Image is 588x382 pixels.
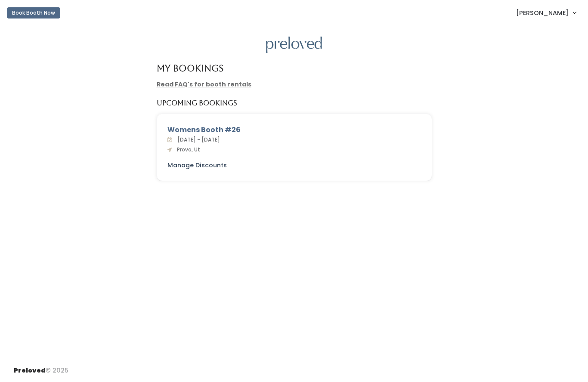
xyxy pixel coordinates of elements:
[266,37,322,53] img: preloved logo
[157,63,223,73] h4: My Bookings
[14,359,68,375] div: © 2025
[7,7,60,18] button: Book Booth Now
[157,99,237,107] h5: Upcoming Bookings
[14,366,46,375] span: Preloved
[7,3,60,22] a: Book Booth Now
[167,125,421,135] div: Womens Booth #26
[174,136,220,143] span: [DATE] - [DATE]
[508,3,585,22] a: [PERSON_NAME]
[173,146,200,153] span: Provo, Ut
[167,161,227,170] a: Manage Discounts
[167,161,227,169] u: Manage Discounts
[516,8,569,18] span: [PERSON_NAME]
[157,80,251,89] a: Read FAQ's for booth rentals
